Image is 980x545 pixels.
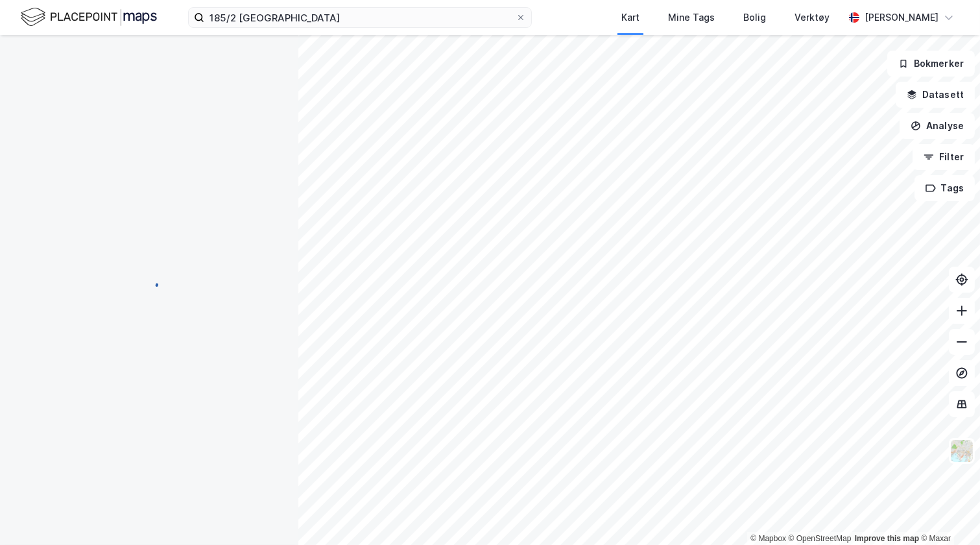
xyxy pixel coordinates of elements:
div: Kontrollprogram for chat [915,483,980,545]
div: Mine Tags [668,10,715,25]
button: Filter [913,144,975,170]
a: OpenStreetMap [789,534,852,543]
div: Bolig [743,10,766,25]
button: Datasett [896,82,975,108]
div: Verktøy [795,10,830,25]
a: Improve this map [855,534,919,543]
img: logo.f888ab2527a4732fd821a326f86c7f29.svg [21,6,157,29]
div: [PERSON_NAME] [865,10,938,25]
img: Z [950,439,974,463]
img: spinner.a6d8c91a73a9ac5275cf975e30b51cfb.svg [139,272,160,293]
a: Mapbox [750,534,786,543]
button: Tags [914,175,975,201]
div: Kart [621,10,639,25]
input: Søk på adresse, matrikkel, gårdeiere, leietakere eller personer [204,8,516,27]
button: Bokmerker [887,51,975,77]
iframe: Chat Widget [915,483,980,545]
button: Analyse [900,113,975,139]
